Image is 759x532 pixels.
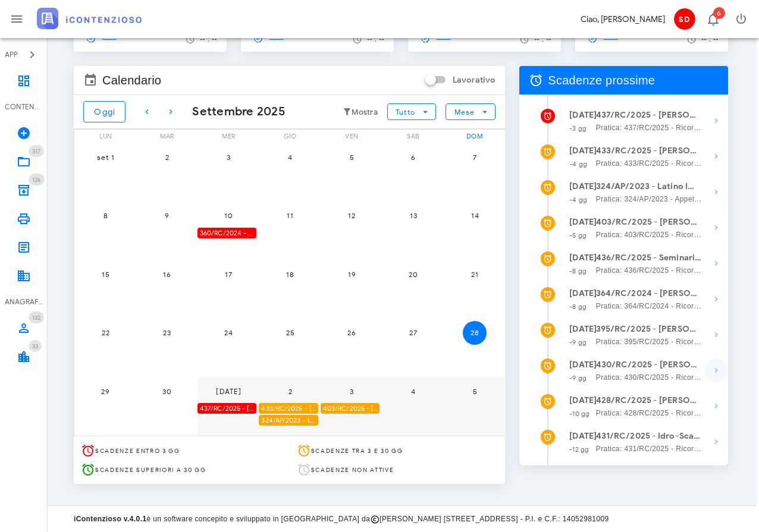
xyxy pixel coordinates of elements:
button: 5 [463,379,487,403]
button: 11 [278,204,302,228]
span: Pratica: 436/RC/2025 - Ricorso contro Comune Di Noto, Agenzia delle Entrate Riscossione [596,265,702,276]
span: 2 [155,153,179,162]
span: Pratica: 395/RC/2025 - Ricorso contro Agenzia Delle Entrate Riscossione, Comune di [GEOGRAPHIC_DA... [596,336,702,348]
span: Oggi [93,107,115,117]
strong: [DATE] [569,395,597,405]
button: Mostra dettagli [704,180,728,204]
button: Tutto [387,103,436,120]
div: ven [321,130,382,143]
span: Pratica: 364/RC/2024 - Ricorso contro Agenzia Delle Entrate D. P. Di [GEOGRAPHIC_DATA], Agenzia d... [596,300,702,312]
span: Scadenze superiori a 30 gg [95,466,206,474]
span: Pratica: 433/RC/2025 - Ricorso contro CRESET Spa, Comune Di Modica [596,158,702,169]
span: 9 [155,211,179,220]
button: Mostra dettagli [704,144,728,168]
button: 6 [402,145,425,169]
span: Distintivo [29,311,44,323]
span: 7 [463,153,487,162]
button: 12 [340,204,363,228]
span: 27 [402,328,425,337]
strong: 395/RC/2025 - [PERSON_NAME] - Presentarsi in Udienza [596,323,702,336]
span: 26 [340,328,363,337]
strong: [DATE] [569,146,597,156]
span: 17 [217,270,240,279]
span: -- : -- [701,35,719,43]
button: 14 [463,204,487,228]
span: 12 [340,211,363,220]
strong: 433/RC/2025 - [PERSON_NAME] - Inviare Ricorso [596,144,702,158]
button: 28 [463,321,487,345]
span: -- : -- [200,35,217,43]
span: [DATE] [215,387,241,396]
span: 2 [278,387,302,396]
span: Pratica: 430/RC/2025 - Ricorso contro Agenzia Delle Entrate D. P. Di [GEOGRAPHIC_DATA], Agenzia D... [596,372,702,383]
span: 11 [278,211,302,220]
strong: 403/RC/2025 - [PERSON_NAME] - Invio Memorie per Udienza [596,216,702,229]
small: -4 gg [569,196,587,204]
span: Distintivo [29,174,45,185]
div: lun [74,130,136,143]
span: 19 [340,270,363,279]
span: 4 [278,153,302,162]
small: -9 gg [569,338,586,347]
button: 27 [402,321,425,345]
strong: 324/AP/2023 - Latino Impianti Snc - Inviare Memorie per Udienza [596,180,702,193]
button: Mostra dettagli [704,287,728,311]
button: 16 [155,262,179,286]
button: 17 [217,262,240,286]
div: 360/RC/2024 - Rosario Amore - Impugnare la Decisione del Giudice [197,228,256,239]
img: logo-text-2x.png [37,8,142,29]
strong: [DATE] [569,181,597,191]
button: 22 [93,321,117,345]
span: 30 [155,387,179,396]
button: 13 [402,204,425,228]
span: 22 [93,328,117,337]
button: 21 [463,262,487,286]
strong: [DATE] [569,288,597,298]
span: 15 [93,270,117,279]
span: Scadenze prossime [548,71,655,90]
div: CONTENZIOSO [5,102,43,112]
button: 4 [278,145,302,169]
span: set 1 [93,153,117,162]
span: Scadenze entro 3 gg [95,447,180,455]
button: Mese [446,103,495,120]
div: 433/RC/2025 - [PERSON_NAME] - Inviare Ricorso [259,403,318,414]
div: dom [444,130,506,143]
button: 7 [463,145,487,169]
span: 5 [340,153,363,162]
span: Pratica: 428/RC/2025 - Ricorso contro Agenzia Entrate Riscossione, Comune Di Ispica (Udienza) [596,407,702,419]
small: -10 gg [569,410,589,418]
button: set 1 [93,145,117,169]
button: Mostra dettagli [704,430,728,454]
span: Pratica: 403/RC/2025 - Ricorso contro Agenzia Delle Entrate D. P. Di [GEOGRAPHIC_DATA], Agenzia D... [596,229,702,241]
span: 4 [402,387,425,396]
button: 8 [93,204,117,228]
div: sab [382,130,444,143]
button: 10 [217,204,240,228]
button: Distintivo [698,5,727,33]
span: -- : -- [534,35,551,43]
div: 403/RC/2025 - [PERSON_NAME] - Invio Memorie per Udienza [321,403,379,414]
span: ------ [83,33,118,44]
strong: 437/RC/2025 - [PERSON_NAME] - Inviare Ricorso [596,109,702,122]
button: Mostra dettagli [704,358,728,382]
span: 18 [278,270,302,279]
strong: [DATE] [569,217,597,227]
strong: [DATE] [569,324,597,334]
button: 29 [93,379,117,403]
strong: 364/RC/2024 - [PERSON_NAME] - Invio Memorie per Udienza [596,287,702,300]
a: ------ [83,30,123,47]
button: Mostra dettagli [704,216,728,240]
button: SD [670,5,698,33]
button: Oggi [83,101,126,122]
button: 3 [340,379,363,403]
div: gio [259,130,321,143]
strong: 431/RC/2025 - Idro-Scalf di [PERSON_NAME] e C. Snc - Invio Memorie per Udienza [596,430,702,443]
span: 29 [93,387,117,396]
button: Mostra dettagli [704,109,728,133]
span: Distintivo [713,7,725,19]
small: -12 gg [569,445,589,454]
button: 5 [340,145,363,169]
button: 19 [340,262,363,286]
span: 3 [217,153,240,162]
